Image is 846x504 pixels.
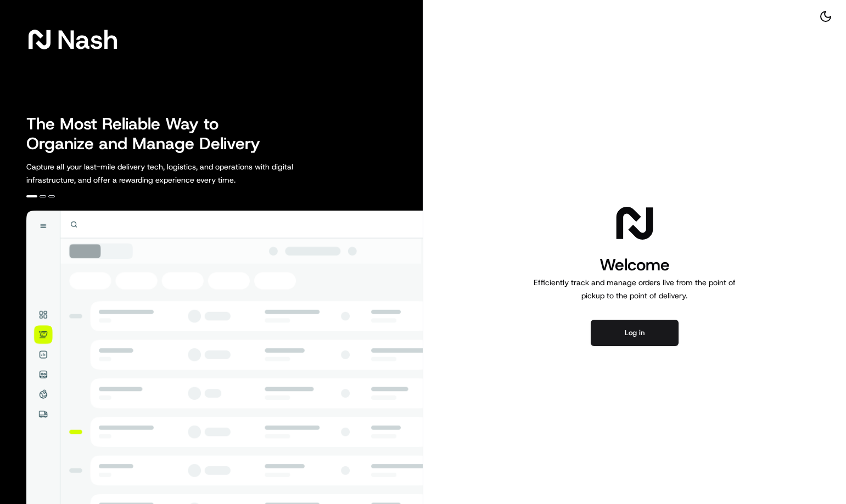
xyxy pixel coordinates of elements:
p: Capture all your last-mile delivery tech, logistics, and operations with digital infrastructure, ... [26,160,343,186]
button: Log in [591,320,679,346]
p: Efficiently track and manage orders live from the point of pickup to the point of delivery. [529,276,740,302]
h1: Welcome [529,254,740,276]
span: Nash [57,29,118,50]
h2: The Most Reliable Way to Organize and Manage Delivery [26,114,272,154]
